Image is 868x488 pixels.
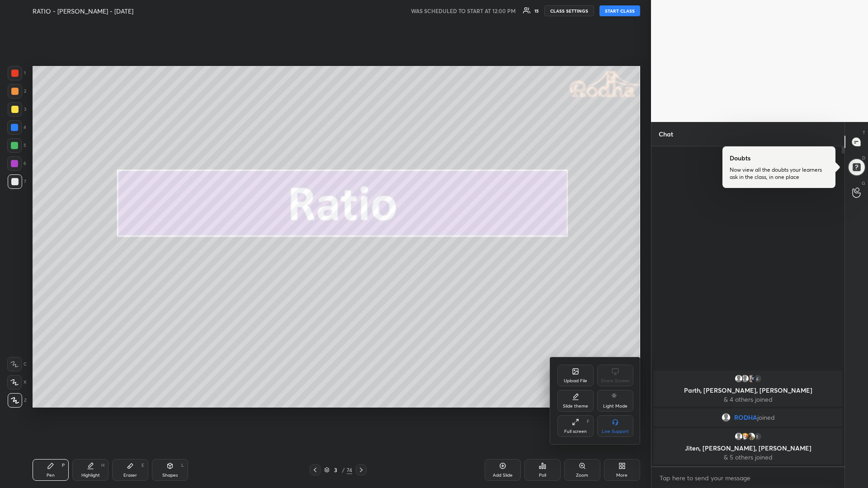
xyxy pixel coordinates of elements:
[564,379,587,383] div: Upload File
[587,419,590,424] div: F
[602,429,629,434] div: Live Support
[603,404,627,408] div: Light Mode
[563,404,588,408] div: Slide theme
[564,429,587,434] div: Full screen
